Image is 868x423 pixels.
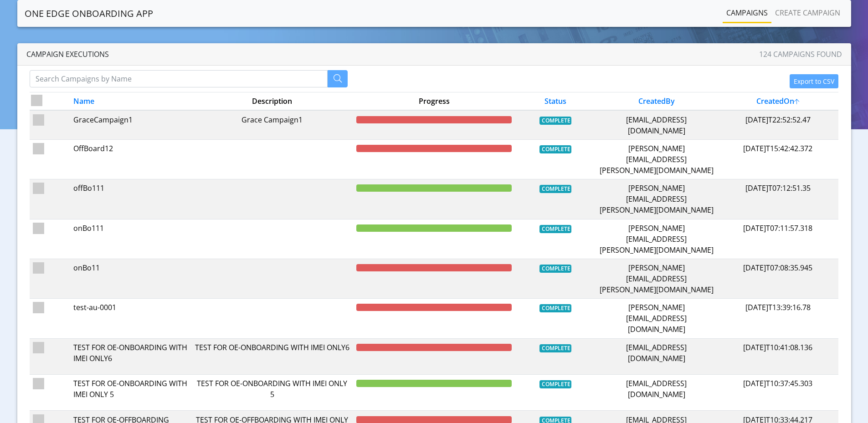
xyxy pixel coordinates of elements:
p: onBo11 [73,262,188,273]
div: Campaign Executions [17,43,851,66]
span: COMPLETE [539,117,571,125]
td: [DATE]T07:12:51.35 [717,179,838,219]
p: TEST FOR OE-ONBOARDING WITH IMEI ONLY 5 [73,378,188,400]
button: Export to CSV [790,74,838,88]
p: TEST FOR OE-ONBOARDING WITH IMEI ONLY6 [73,342,188,364]
th: Description [191,92,353,111]
th: Progress [353,92,515,111]
span: COMPLETE [539,225,571,233]
td: [EMAIL_ADDRESS][DOMAIN_NAME] [596,338,717,374]
td: [DATE]T07:08:35.945 [717,259,838,298]
td: [PERSON_NAME][EMAIL_ADDRESS][DOMAIN_NAME] [596,299,717,338]
th: Status [515,92,596,111]
a: One Edge OnBoarding App [25,5,153,23]
td: [PERSON_NAME][EMAIL_ADDRESS][PERSON_NAME][DOMAIN_NAME] [596,259,717,298]
span: COMPLETE [539,185,571,193]
p: Grace Campaign1 [195,114,350,125]
p: GraceCampaign1 [73,114,188,125]
th: CreatedOn [717,92,838,111]
span: 124 campaigns found [759,49,842,60]
a: Campaigns [723,4,771,22]
span: COMPLETE [539,344,571,352]
p: TEST FOR OE-ONBOARDING WITH IMEI ONLY 5 [195,378,350,400]
p: onBo111 [73,223,188,234]
span: COMPLETE [539,380,571,388]
td: [PERSON_NAME][EMAIL_ADDRESS][PERSON_NAME][DOMAIN_NAME] [596,139,717,179]
td: [DATE]T10:41:08.136 [717,338,838,374]
td: [DATE]T07:11:57.318 [717,219,838,259]
span: COMPLETE [539,145,571,153]
th: Name [70,92,191,111]
td: [PERSON_NAME][EMAIL_ADDRESS][PERSON_NAME][DOMAIN_NAME] [596,179,717,219]
td: [EMAIL_ADDRESS][DOMAIN_NAME] [596,375,717,411]
p: TEST FOR OE-ONBOARDING WITH IMEI ONLY6 [195,342,350,353]
th: CreatedBy [596,92,717,111]
a: Create campaign [771,4,844,22]
span: COMPLETE [539,265,571,273]
td: [PERSON_NAME][EMAIL_ADDRESS][PERSON_NAME][DOMAIN_NAME] [596,219,717,259]
span: COMPLETE [539,304,571,312]
td: [DATE]T10:37:45.303 [717,375,838,411]
td: [DATE]T15:42:42.372 [717,139,838,179]
td: [DATE]T13:39:16.78 [717,299,838,338]
td: [EMAIL_ADDRESS][DOMAIN_NAME] [596,110,717,139]
p: test-au-0001 [73,302,188,313]
td: [DATE]T22:52:52.47 [717,110,838,139]
p: offBo111 [73,183,188,194]
input: Search Campaigns [30,70,328,87]
p: OffBoard12 [73,143,188,154]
